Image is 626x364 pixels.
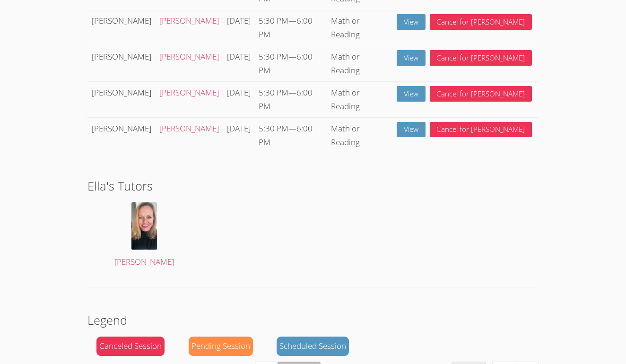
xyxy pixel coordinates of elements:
span: 5:30 PM [259,51,288,62]
span: 5:30 PM [259,15,288,26]
span: 5:30 PM [259,87,288,98]
a: [PERSON_NAME] [159,51,219,62]
button: Cancel for [PERSON_NAME] [430,86,532,102]
a: View [397,122,426,138]
h2: Legend [87,311,538,329]
div: [DATE] [227,50,251,64]
td: Math or Reading [327,10,393,46]
div: — [259,86,323,113]
span: [PERSON_NAME] [114,256,174,267]
a: View [397,50,426,66]
button: Cancel for [PERSON_NAME] [430,50,532,66]
td: [PERSON_NAME] [87,46,155,82]
div: — [259,122,323,149]
div: Scheduled Session [277,337,349,356]
a: View [397,86,426,102]
td: [PERSON_NAME] [87,10,155,46]
div: [DATE] [227,14,251,28]
td: Math or Reading [327,117,393,153]
button: Cancel for [PERSON_NAME] [430,122,532,138]
a: [PERSON_NAME] [159,123,219,134]
div: [DATE] [227,86,251,100]
img: avatar.png [131,202,157,250]
td: Math or Reading [327,46,393,82]
td: [PERSON_NAME] [87,81,155,117]
a: [PERSON_NAME] [159,87,219,98]
div: — [259,14,323,42]
span: 6:00 PM [259,123,313,147]
div: Canceled Session [96,337,165,356]
a: [PERSON_NAME] [159,15,219,26]
td: Math or Reading [327,81,393,117]
div: Pending Session [189,337,253,356]
a: View [397,14,426,30]
div: — [259,50,323,78]
div: [DATE] [227,122,251,136]
button: Cancel for [PERSON_NAME] [430,14,532,30]
span: 6:00 PM [259,87,313,112]
h2: Ella's Tutors [87,177,538,195]
span: 5:30 PM [259,123,288,134]
td: [PERSON_NAME] [87,117,155,153]
a: [PERSON_NAME] [96,202,191,269]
